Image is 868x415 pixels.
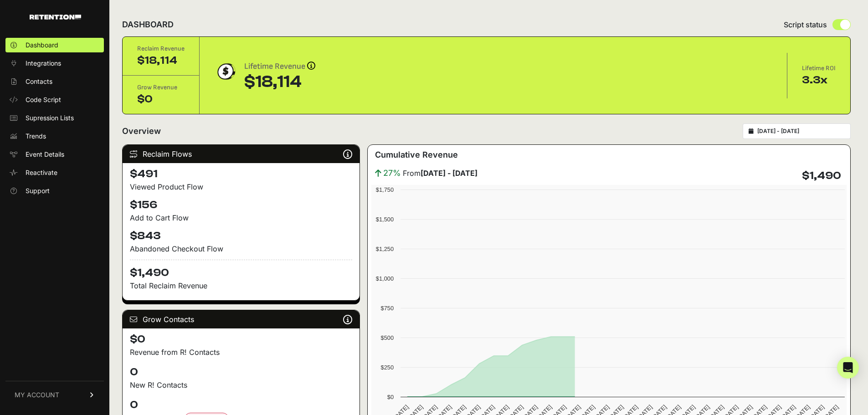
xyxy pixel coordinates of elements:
span: 27% [383,167,401,179]
div: Add to Cart Flow [130,212,352,223]
img: Retention.com [30,15,81,20]
p: New R! Contacts [130,379,352,390]
h3: Cumulative Revenue [375,149,458,161]
a: Reactivate [5,165,104,180]
text: $0 [387,394,394,400]
span: Code Script [26,95,61,104]
text: $1,750 [376,186,394,193]
span: Supression Lists [26,113,74,123]
div: Viewed Product Flow [130,181,352,192]
a: Code Script [5,92,104,107]
text: $1,500 [376,216,394,223]
div: Reclaim Revenue [137,44,185,53]
span: Support [26,186,50,195]
a: Dashboard [5,38,104,52]
p: Total Reclaim Revenue [130,280,352,291]
a: Support [5,184,104,198]
div: 3.3x [802,73,836,87]
span: Dashboard [26,41,58,50]
p: Revenue from R! Contacts [130,347,352,358]
h2: Overview [122,125,161,138]
div: Grow Revenue [137,83,185,92]
h4: $0 [130,332,352,347]
a: Integrations [5,56,104,71]
h4: $1,490 [802,169,841,183]
text: $1,000 [376,275,394,282]
h2: DASHBOARD [122,18,174,31]
strong: [DATE] - [DATE] [421,169,478,178]
span: From [403,168,478,179]
text: $1,250 [376,246,394,252]
div: Open Intercom Messenger [837,357,859,379]
div: Reclaim Flows [123,145,360,163]
img: dollar-coin-05c43ed7efb7bc0c12610022525b4bbbb207c7efeef5aecc26f025e68dcafac9.png [214,60,237,83]
span: Script status [784,19,827,30]
span: Contacts [26,77,52,86]
h4: $491 [130,167,352,181]
div: Lifetime Revenue [244,60,315,73]
span: Trends [26,132,46,141]
a: Event Details [5,147,104,162]
span: MY ACCOUNT [15,390,59,400]
a: Contacts [5,74,104,89]
span: Reactivate [26,168,57,177]
div: Grow Contacts [123,310,360,328]
div: $0 [137,92,185,107]
a: MY ACCOUNT [5,381,104,409]
a: Trends [5,129,104,143]
text: $750 [381,305,394,312]
h4: 0 [130,365,352,379]
h4: $843 [130,229,352,243]
h4: $156 [130,198,352,212]
span: Integrations [26,59,61,68]
a: Supression Lists [5,111,104,125]
div: Abandoned Checkout Flow [130,243,352,254]
h4: 0 [130,398,352,412]
div: Lifetime ROI [802,64,836,73]
text: $500 [381,334,394,341]
span: Event Details [26,150,64,159]
h4: $1,490 [130,260,352,280]
div: $18,114 [137,53,185,68]
div: $18,114 [244,73,315,91]
text: $250 [381,364,394,371]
